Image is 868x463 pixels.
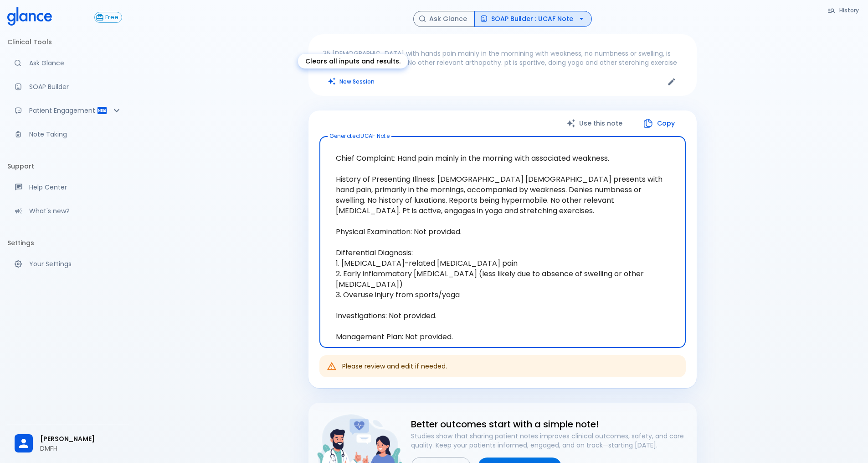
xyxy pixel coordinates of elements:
p: Studies show that sharing patient notes improves clinical outcomes, safety, and care quality. Kee... [411,431,689,450]
p: Help Center [29,183,122,192]
a: Moramiz: Find ICD10AM codes instantly [7,53,129,73]
div: Please review and edit if needed. [342,358,447,374]
a: Manage your settings [7,254,129,274]
a: Advanced note-taking [7,124,129,144]
div: Patient Reports & Referrals [7,100,129,121]
p: 35 [DEMOGRAPHIC_DATA] with hands pain mainly in the mornining with weakness, no numbness or swell... [323,49,682,67]
a: Click to view or change your subscription [94,12,129,23]
label: Generated UCAF Note [329,132,390,140]
button: Edit [665,75,678,89]
a: Docugen: Compose a clinical documentation in seconds [7,77,129,97]
p: Note Taking [29,130,122,139]
button: Free [94,12,122,23]
p: SOAP Builder [29,82,122,91]
button: Clears all inputs and results. [323,75,380,88]
div: Clears all inputs and results. [298,54,408,68]
div: Recent updates and feature releases [7,201,129,221]
button: Copy [633,114,686,133]
span: Free [102,14,122,21]
h6: Better outcomes start with a simple note! [411,417,689,431]
button: Use this note [557,114,633,133]
li: Clinical Tools [7,31,129,53]
button: History [823,4,864,17]
p: Ask Glance [29,58,122,68]
span: [PERSON_NAME] [40,434,122,444]
textarea: Chief Complaint: Hand pain mainly in the morning with associated weakness. History of Presenting ... [326,144,679,341]
li: Support [7,155,129,177]
div: [PERSON_NAME]DMFH [7,428,129,459]
p: Patient Engagement [29,106,97,115]
a: Get help from our support team [7,177,129,197]
p: DMFH [40,444,122,453]
button: SOAP Builder : UCAF Note [474,11,592,27]
li: Settings [7,232,129,254]
button: Ask Glance [413,11,475,27]
p: Your Settings [29,259,122,268]
p: What's new? [29,206,122,216]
